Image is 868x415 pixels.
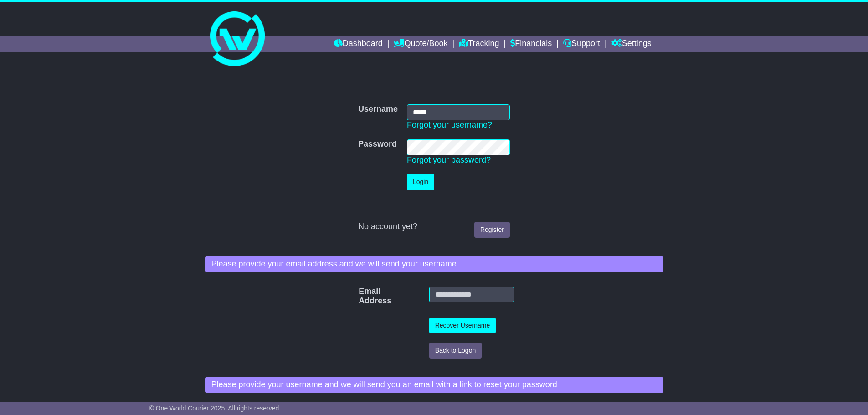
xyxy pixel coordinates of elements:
button: Recover Username [429,318,496,333]
div: Please provide your email address and we will send your username [205,256,663,272]
button: Login [407,174,434,190]
label: Email Address [354,287,370,306]
label: Username [358,104,398,114]
div: Please provide your username and we will send you an email with a link to reset your password [205,377,663,393]
a: Forgot your password? [407,155,491,164]
a: Forgot your username? [407,120,492,129]
button: Back to Logon [429,343,482,359]
span: © One World Courier 2025. All rights reserved. [149,405,281,412]
a: Quote/Book [394,36,447,52]
a: Dashboard [334,36,383,52]
a: Financials [510,36,552,52]
a: Register [474,222,510,238]
a: Tracking [459,36,499,52]
label: Password [358,139,397,149]
a: Support [563,36,600,52]
a: Settings [611,36,652,52]
div: No account yet? [358,222,510,232]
